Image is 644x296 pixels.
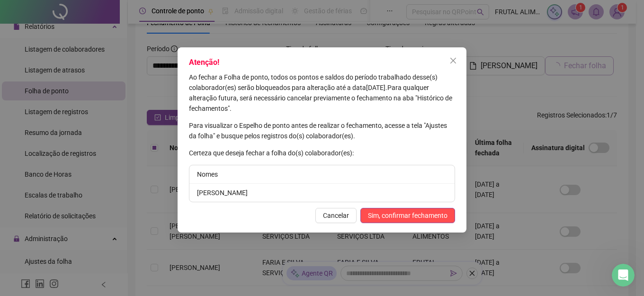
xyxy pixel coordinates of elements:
[189,73,438,91] span: Ao fechar a Folha de ponto, todos os pontos e saldos do período trabalhado desse(s) colaborador(e...
[323,210,349,221] span: Cancelar
[315,208,357,223] button: Cancelar
[197,170,218,178] span: Nomes
[612,264,635,287] iframe: Intercom live chat
[449,57,457,64] span: close
[446,53,461,68] button: Close
[189,122,447,140] span: Para visualizar o Espelho de ponto antes de realizar o fechamento, acesse a tela "Ajustes da folh...
[189,84,452,112] span: Para qualquer alteração futura, será necessário cancelar previamente o fechamento na aba "Históri...
[360,208,455,223] button: Sim, confirmar fechamento
[189,149,354,157] span: Certeza que deseja fechar a folha do(s) colaborador(es):
[189,184,455,202] li: [PERSON_NAME]
[189,72,455,114] p: [DATE] .
[189,58,219,67] span: Atenção!
[368,210,447,221] span: Sim, confirmar fechamento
